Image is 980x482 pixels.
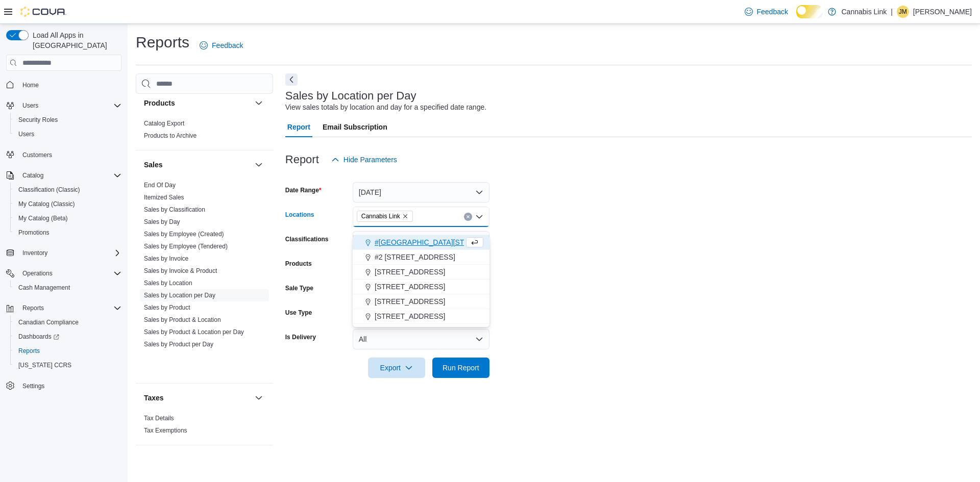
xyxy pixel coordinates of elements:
[353,294,489,309] button: [STREET_ADDRESS]
[2,246,126,260] button: Inventory
[913,6,972,18] p: [PERSON_NAME]
[136,412,273,445] div: Taxes
[144,218,180,226] span: Sales by Day
[212,40,243,50] span: Feedback
[18,200,75,208] span: My Catalog (Classic)
[10,225,126,240] button: Promotions
[18,247,121,259] span: Inventory
[285,102,486,113] div: View sales totals by location and day for a specified date range.
[18,302,121,314] span: Reports
[22,269,53,277] span: Operations
[2,266,126,281] button: Operations
[897,6,909,18] div: Jewel MacDonald
[22,171,43,180] span: Catalog
[18,267,57,280] button: Operations
[253,97,265,109] button: Products
[144,316,221,324] span: Sales by Product & Location
[144,328,244,336] a: Sales by Product & Location per Day
[22,102,38,110] span: Users
[14,226,121,239] span: Promotions
[144,291,215,299] span: Sales by Location per Day
[29,30,121,50] span: Load All Apps in [GEOGRAPHIC_DATA]
[144,119,184,128] span: Catalog Export
[253,392,265,404] button: Taxes
[285,235,329,243] label: Classifications
[144,255,188,262] a: Sales by Invoice
[375,296,445,307] span: [STREET_ADDRESS]
[10,183,126,197] button: Classification (Classic)
[253,159,265,171] button: Sales
[144,340,213,348] span: Sales by Product per Day
[2,168,126,183] button: Catalog
[796,5,823,18] input: Dark Mode
[285,73,298,86] button: Next
[2,301,126,315] button: Reports
[22,81,39,89] span: Home
[285,186,322,194] label: Date Range
[144,316,221,323] a: Sales by Product & Location
[375,237,524,247] span: #[GEOGRAPHIC_DATA][STREET_ADDRESS]
[402,213,408,219] button: Remove Cannabis Link from selection in this group
[443,363,479,373] span: Run Report
[18,78,121,91] span: Home
[18,229,50,237] span: Promotions
[14,316,83,328] a: Canadian Compliance
[144,181,176,189] span: End Of Day
[144,414,174,422] span: Tax Details
[741,2,792,22] a: Feedback
[144,132,197,139] a: Products to Archive
[6,73,121,420] nav: Complex example
[353,329,489,349] button: All
[18,361,71,369] span: [US_STATE] CCRS
[14,212,121,224] span: My Catalog (Beta)
[368,358,425,378] button: Export
[144,292,215,299] a: Sales by Location per Day
[144,426,187,435] span: Tax Exemptions
[20,7,66,17] img: Cova
[285,284,313,292] label: Sale Type
[475,213,483,221] button: Close list of options
[18,284,70,292] span: Cash Management
[14,114,121,126] span: Security Roles
[144,193,184,201] span: Itemized Sales
[353,265,489,280] button: [STREET_ADDRESS]
[144,206,205,213] a: Sales by Classification
[22,304,44,312] span: Reports
[18,169,121,182] span: Catalog
[2,378,126,393] button: Settings
[2,147,126,162] button: Customers
[144,415,174,422] a: Tax Details
[18,333,59,341] span: Dashboards
[353,250,489,265] button: #2 [STREET_ADDRESS]
[432,358,489,378] button: Run Report
[144,267,217,274] a: Sales by Invoice & Product
[375,282,445,292] span: [STREET_ADDRESS]
[18,148,121,161] span: Customers
[144,98,251,108] button: Products
[14,128,38,140] a: Users
[195,35,247,56] a: Feedback
[10,315,126,329] button: Canadian Compliance
[18,169,47,182] button: Catalog
[18,302,48,314] button: Reports
[144,267,217,275] span: Sales by Invoice & Product
[144,132,197,140] span: Products to Archive
[22,151,52,159] span: Customers
[18,380,48,392] a: Settings
[144,393,251,403] button: Taxes
[22,382,44,390] span: Settings
[136,32,189,53] h1: Reports
[18,214,68,222] span: My Catalog (Beta)
[353,235,489,324] div: Choose from the following options
[14,114,62,126] a: Security Roles
[344,155,397,165] span: Hide Parameters
[14,359,121,371] span: Washington CCRS
[285,309,312,317] label: Use Type
[353,280,489,294] button: [STREET_ADDRESS]
[14,345,44,357] a: Reports
[144,280,192,287] a: Sales by Location
[2,77,126,92] button: Home
[18,99,42,112] button: Users
[14,184,84,196] a: Classification (Classic)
